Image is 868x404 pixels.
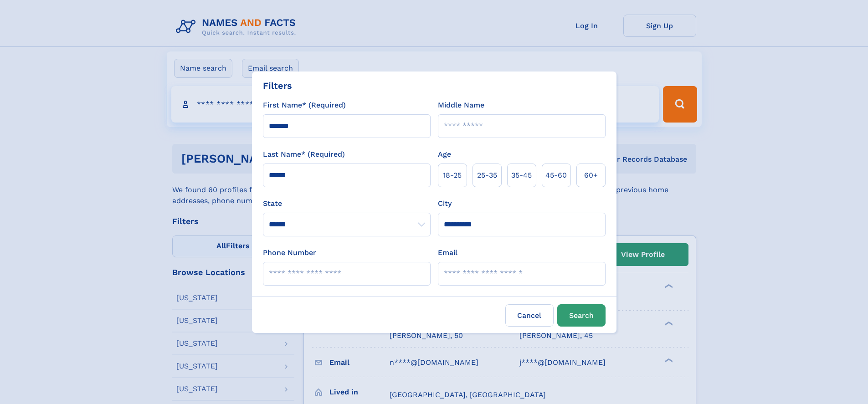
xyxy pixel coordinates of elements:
div: Filters [263,79,292,92]
label: City [438,198,452,209]
label: First Name* (Required) [263,100,346,111]
label: Cancel [505,304,554,327]
label: Last Name* (Required) [263,149,345,160]
span: 25‑35 [477,170,497,181]
span: 35‑45 [511,170,532,181]
span: 60+ [584,170,598,181]
span: 45‑60 [545,170,567,181]
label: Email [438,247,457,258]
label: Middle Name [438,100,484,111]
label: State [263,198,431,209]
label: Age [438,149,451,160]
button: Search [557,304,606,327]
label: Phone Number [263,247,316,258]
span: 18‑25 [443,170,462,181]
